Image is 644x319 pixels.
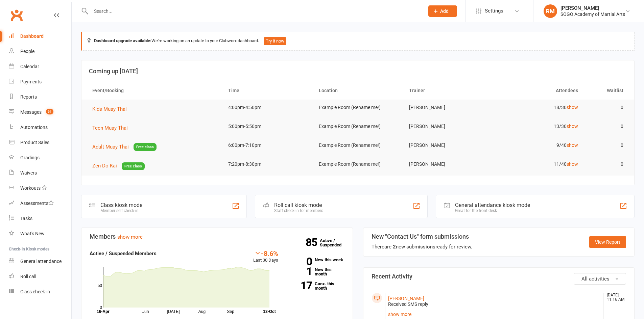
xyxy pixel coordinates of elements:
[20,94,37,100] div: Reports
[603,293,626,302] time: [DATE] 11:16 AM
[9,29,71,44] a: Dashboard
[372,273,626,280] h3: Recent Activity
[455,208,530,213] div: Great for the front desk
[9,269,71,284] a: Roll call
[494,118,584,134] td: 13/30
[8,7,25,24] a: Clubworx
[20,231,45,236] div: What's New
[100,202,142,208] div: Class kiosk mode
[584,156,629,172] td: 0
[9,120,71,135] a: Automations
[584,118,629,134] td: 0
[92,105,132,113] button: Kids Muay Thai
[122,162,145,170] span: Free class
[89,68,627,75] h3: Coming up [DATE]
[253,249,278,264] div: Last 30 Days
[560,11,625,17] div: SOGO Academy of Martial Arts
[288,282,344,290] a: 17Canx. this month
[403,156,494,172] td: [PERSON_NAME]
[264,37,286,45] button: Try it now
[494,156,584,172] td: 11/40
[388,301,601,307] div: Received SMS reply
[9,150,71,165] a: Gradings
[288,257,312,267] strong: 0
[9,226,71,241] a: What's New
[222,82,313,99] th: Time
[20,201,54,206] div: Assessments
[92,125,128,131] span: Teen Muay Thai
[320,233,350,252] a: 85Active / Suspended
[9,59,71,74] a: Calendar
[92,144,129,150] span: Adult Muay Thai
[92,162,145,170] button: Zen Do KaiFree class
[46,109,53,114] span: 61
[288,281,312,291] strong: 17
[9,135,71,150] a: Product Sales
[288,266,312,276] strong: 1
[90,250,157,257] strong: Active / Suspended Members
[274,208,323,213] div: Staff check-in for members
[313,156,403,172] td: Example Room (Rename me!)
[9,74,71,89] a: Payments
[9,196,71,211] a: Assessments
[20,64,39,69] div: Calendar
[567,142,578,148] a: show
[584,82,629,99] th: Waitlist
[92,163,117,169] span: Zen Do Kai
[94,38,151,43] strong: Dashboard upgrade available:
[20,259,62,264] div: General attendance
[288,267,344,276] a: 1New this month
[567,161,578,167] a: show
[494,137,584,153] td: 9/40
[20,170,37,176] div: Waivers
[560,5,625,11] div: [PERSON_NAME]
[117,234,143,240] a: show more
[9,44,71,59] a: People
[100,208,142,213] div: Member self check-in
[567,124,578,129] a: show
[313,82,403,99] th: Location
[9,181,71,196] a: Workouts
[92,124,133,132] button: Teen Muay Thai
[20,216,32,221] div: Tasks
[222,118,313,134] td: 5:00pm-5:50pm
[92,143,157,151] button: Adult Muay ThaiFree class
[393,244,396,250] strong: 2
[20,274,36,279] div: Roll call
[92,106,127,112] span: Kids Muay Thai
[313,118,403,134] td: Example Room (Rename me!)
[428,5,457,17] button: Add
[20,79,42,84] div: Payments
[9,254,71,269] a: General attendance kiosk mode
[313,137,403,153] td: Example Room (Rename me!)
[9,165,71,181] a: Waivers
[574,273,626,285] button: All activities
[589,236,626,248] a: View Report
[90,233,344,240] h3: Members
[403,118,494,134] td: [PERSON_NAME]
[86,82,222,99] th: Event/Booking
[455,202,530,208] div: General attendance kiosk mode
[222,137,313,153] td: 6:00pm-7:10pm
[20,289,50,294] div: Class check-in
[440,8,449,14] span: Add
[313,100,403,115] td: Example Room (Rename me!)
[388,296,424,301] a: [PERSON_NAME]
[222,100,313,115] td: 4:00pm-4:50pm
[388,310,601,319] a: show more
[372,243,472,251] div: There are new submissions ready for review.
[20,109,42,115] div: Messages
[288,258,344,262] a: 0New this week
[584,100,629,115] td: 0
[9,284,71,299] a: Class kiosk mode
[403,137,494,153] td: [PERSON_NAME]
[20,33,44,39] div: Dashboard
[403,82,494,99] th: Trainer
[20,185,41,191] div: Workouts
[20,125,48,130] div: Automations
[306,237,320,247] strong: 85
[89,6,420,16] input: Search...
[20,49,34,54] div: People
[567,105,578,110] a: show
[222,156,313,172] td: 7:20pm-8:30pm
